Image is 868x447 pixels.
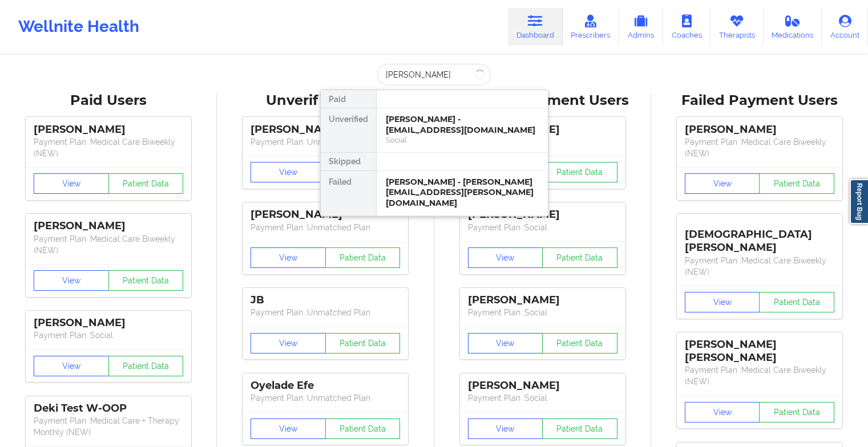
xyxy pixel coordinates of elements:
[34,220,183,233] div: [PERSON_NAME]
[34,233,183,256] p: Payment Plan : Medical Care Biweekly (NEW)
[850,179,868,224] a: Report Bug
[468,294,617,307] div: [PERSON_NAME]
[759,402,834,422] button: Patient Data
[468,247,543,268] button: View
[34,402,183,415] div: Deki Test W-OOP
[251,307,400,318] p: Payment Plan : Unmatched Plan
[542,247,617,268] button: Patient Data
[321,108,376,153] div: Unverified
[108,356,184,376] button: Patient Data
[542,418,617,439] button: Patient Data
[251,162,326,182] button: View
[619,8,663,46] a: Admins
[685,338,834,364] div: [PERSON_NAME] [PERSON_NAME]
[542,162,617,182] button: Patient Data
[325,333,401,353] button: Patient Data
[685,364,834,387] p: Payment Plan : Medical Care Biweekly (NEW)
[685,402,760,422] button: View
[685,136,834,159] p: Payment Plan : Medical Care Biweekly (NEW)
[468,333,543,353] button: View
[822,8,868,46] a: Account
[542,333,617,353] button: Patient Data
[468,379,617,392] div: [PERSON_NAME]
[251,379,400,392] div: Oyelade Efe
[685,255,834,278] p: Payment Plan : Medical Care Biweekly (NEW)
[386,135,539,145] div: Social
[225,92,426,109] div: Unverified Users
[685,292,760,312] button: View
[321,90,376,108] div: Paid
[563,8,619,46] a: Prescribers
[685,220,834,254] div: [DEMOGRAPHIC_DATA][PERSON_NAME]
[468,222,617,233] p: Payment Plan : Social
[34,123,183,136] div: [PERSON_NAME]
[34,270,109,291] button: View
[34,330,183,341] p: Payment Plan : Social
[34,316,183,330] div: [PERSON_NAME]
[710,8,764,46] a: Therapists
[34,173,109,194] button: View
[34,136,183,159] p: Payment Plan : Medical Care Biweekly (NEW)
[321,171,376,216] div: Failed
[321,153,376,171] div: Skipped
[759,292,834,312] button: Patient Data
[325,418,401,439] button: Patient Data
[468,392,617,404] p: Payment Plan : Social
[34,415,183,438] p: Payment Plan : Medical Care + Therapy Monthly (NEW)
[386,177,539,209] div: [PERSON_NAME] - [PERSON_NAME][EMAIL_ADDRESS][PERSON_NAME][DOMAIN_NAME]
[251,294,400,307] div: JB
[468,418,543,439] button: View
[659,92,860,109] div: Failed Payment Users
[251,136,400,148] p: Payment Plan : Unmatched Plan
[325,247,401,268] button: Patient Data
[251,208,400,221] div: [PERSON_NAME]
[34,356,109,376] button: View
[251,222,400,233] p: Payment Plan : Unmatched Plan
[251,418,326,439] button: View
[386,114,539,135] div: [PERSON_NAME] - [EMAIL_ADDRESS][DOMAIN_NAME]
[251,392,400,404] p: Payment Plan : Unmatched Plan
[759,173,834,194] button: Patient Data
[508,8,563,46] a: Dashboard
[8,92,209,109] div: Paid Users
[251,123,400,136] div: [PERSON_NAME]
[663,8,710,46] a: Coaches
[764,8,822,46] a: Medications
[251,333,326,353] button: View
[108,173,184,194] button: Patient Data
[685,123,834,136] div: [PERSON_NAME]
[685,173,760,194] button: View
[468,307,617,318] p: Payment Plan : Social
[251,247,326,268] button: View
[108,270,184,291] button: Patient Data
